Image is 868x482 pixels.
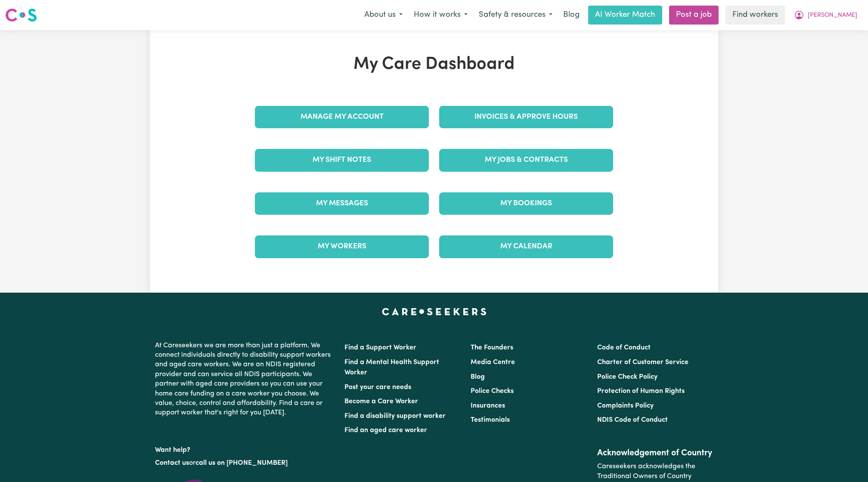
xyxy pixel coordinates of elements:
[5,7,37,23] img: Careseekers logo
[344,384,411,391] a: Post your care needs
[471,417,510,423] a: Testimonials
[471,402,505,409] a: Insurances
[155,455,334,471] p: or
[788,6,863,24] button: My Account
[408,6,473,24] button: How it works
[597,417,668,423] a: NDIS Code of Conduct
[155,460,189,467] a: Contact us
[344,413,446,420] a: Find a disability support worker
[344,344,416,351] a: Find a Support Worker
[471,344,513,351] a: The Founders
[588,6,662,25] a: AI Worker Match
[473,6,558,24] button: Safety & resources
[255,235,429,258] a: My Workers
[255,192,429,215] a: My Messages
[439,192,613,215] a: My Bookings
[382,308,487,315] a: Careseekers home page
[669,6,719,25] a: Post a job
[725,6,785,25] a: Find workers
[344,398,418,405] a: Become a Care Worker
[597,344,651,351] a: Code of Conduct
[155,337,334,421] p: At Careseekers we are more than just a platform. We connect individuals directly to disability su...
[789,427,806,444] iframe: Close message
[597,402,654,409] a: Complaints Policy
[359,6,408,24] button: About us
[834,448,861,475] iframe: Button to launch messaging window
[597,388,685,395] a: Protection of Human Rights
[250,54,618,75] h1: My Care Dashboard
[471,359,515,366] a: Media Centre
[344,359,439,376] a: Find a Mental Health Support Worker
[471,374,485,380] a: Blog
[597,374,657,380] a: Police Check Policy
[439,149,613,171] a: My Jobs & Contracts
[439,106,613,128] a: Invoices & Approve Hours
[195,460,288,467] a: call us on [PHONE_NUMBER]
[597,448,713,458] h2: Acknowledgement of Country
[558,6,585,25] a: Blog
[5,5,37,25] a: Careseekers logo
[155,442,334,455] p: Want help?
[439,235,613,258] a: My Calendar
[471,388,514,395] a: Police Checks
[255,149,429,171] a: My Shift Notes
[344,427,427,434] a: Find an aged care worker
[255,106,429,128] a: Manage My Account
[808,11,857,20] span: [PERSON_NAME]
[597,359,688,366] a: Charter of Customer Service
